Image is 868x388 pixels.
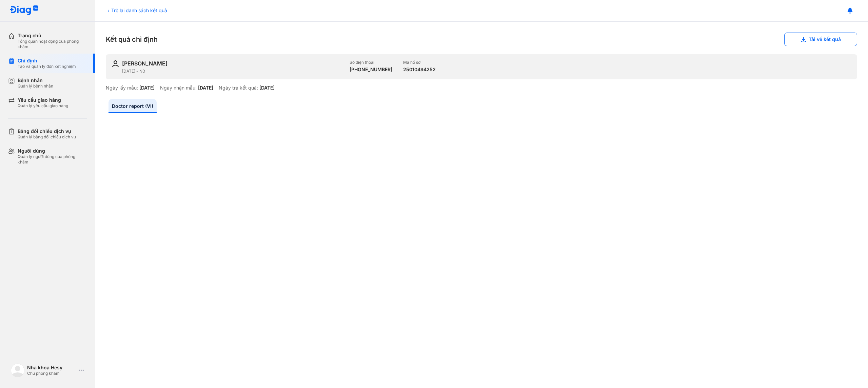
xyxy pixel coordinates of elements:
[106,7,167,14] div: Trở lại danh sách kết quả
[11,364,24,377] img: logo
[9,5,39,16] img: logo
[18,77,53,83] div: Bệnh nhân
[18,33,87,39] div: Trang chủ
[18,148,87,154] div: Người dùng
[219,85,258,91] div: Ngày trả kết quả:
[18,134,76,140] div: Quản lý bảng đối chiếu dịch vụ
[122,60,167,67] div: [PERSON_NAME]
[106,85,138,91] div: Ngày lấy mẫu:
[18,39,87,50] div: Tổng quan hoạt động của phòng khám
[350,66,392,73] div: [PHONE_NUMBER]
[111,60,119,68] img: user-icon
[259,85,275,91] div: [DATE]
[784,33,857,46] button: Tải về kết quả
[18,154,87,165] div: Quản lý người dùng của phòng khám
[18,58,76,64] div: Chỉ định
[18,128,76,134] div: Bảng đối chiếu dịch vụ
[403,60,436,65] div: Mã hồ sơ
[18,103,68,109] div: Quản lý yêu cầu giao hàng
[198,85,213,91] div: [DATE]
[139,85,155,91] div: [DATE]
[18,64,76,69] div: Tạo và quản lý đơn xét nghiệm
[350,60,392,65] div: Số điện thoại
[108,99,157,113] a: Doctor report (VI)
[160,85,197,91] div: Ngày nhận mẫu:
[18,97,68,103] div: Yêu cầu giao hàng
[403,66,436,73] div: 25010494252
[18,83,53,89] div: Quản lý bệnh nhân
[122,69,344,74] div: [DATE] - Nữ
[27,365,76,371] div: Nha khoa Hesy
[27,371,76,376] div: Chủ phòng khám
[106,33,857,46] div: Kết quả chỉ định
